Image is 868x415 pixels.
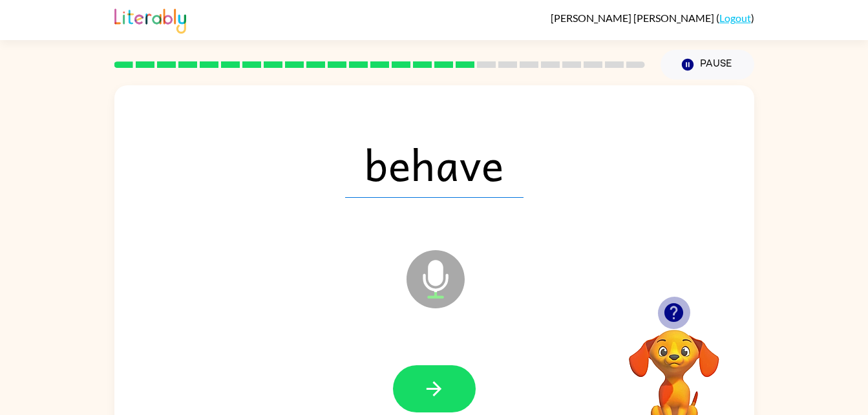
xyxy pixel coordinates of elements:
button: Pause [661,50,754,80]
div: ( ) [551,12,754,24]
span: behave [345,131,524,198]
img: Literably [114,5,186,34]
a: Logout [719,12,751,24]
span: [PERSON_NAME] [PERSON_NAME] [551,12,716,24]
